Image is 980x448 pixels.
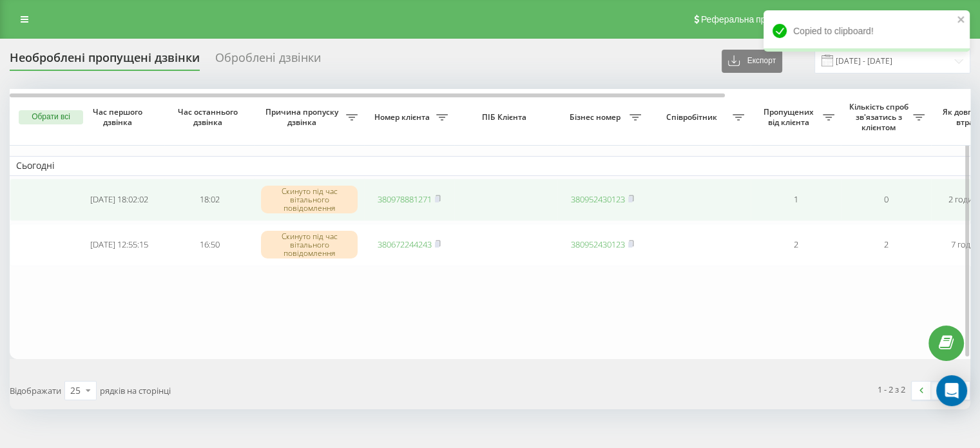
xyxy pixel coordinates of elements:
[571,193,625,205] a: 380952430123
[378,239,432,250] a: 380672244243
[841,224,931,266] td: 2
[261,107,346,127] span: Причина пропуску дзвінка
[564,112,629,122] span: Бізнес номер
[378,193,432,205] a: 380978881271
[74,224,164,266] td: [DATE] 12:55:15
[215,51,321,71] div: Оброблені дзвінки
[164,179,255,221] td: 18:02
[261,231,358,259] div: Скинуто під час вітального повідомлення
[175,107,244,127] span: Час останнього дзвінка
[701,14,796,24] span: Реферальна програма
[10,51,200,71] div: Необроблені пропущені дзвінки
[847,102,913,132] span: Кількість спроб зв'язатись з клієнтом
[931,382,950,400] a: 1
[10,385,61,396] span: Відображати
[70,384,81,397] div: 25
[751,179,841,221] td: 1
[261,186,358,214] div: Скинуто під час вітального повідомлення
[764,10,970,52] div: Copied to clipboard!
[84,107,154,127] span: Час першого дзвінка
[571,239,625,250] a: 380952430123
[957,14,966,26] button: close
[878,383,905,396] div: 1 - 2 з 2
[465,112,546,122] span: ПІБ Клієнта
[722,50,782,73] button: Експорт
[751,224,841,266] td: 2
[100,385,171,396] span: рядків на сторінці
[164,224,255,266] td: 16:50
[654,112,733,122] span: Співробітник
[74,179,164,221] td: [DATE] 18:02:02
[936,375,967,406] div: Open Intercom Messenger
[841,179,931,221] td: 0
[19,110,83,124] button: Обрати всі
[370,112,436,122] span: Номер клієнта
[757,107,823,127] span: Пропущених від клієнта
